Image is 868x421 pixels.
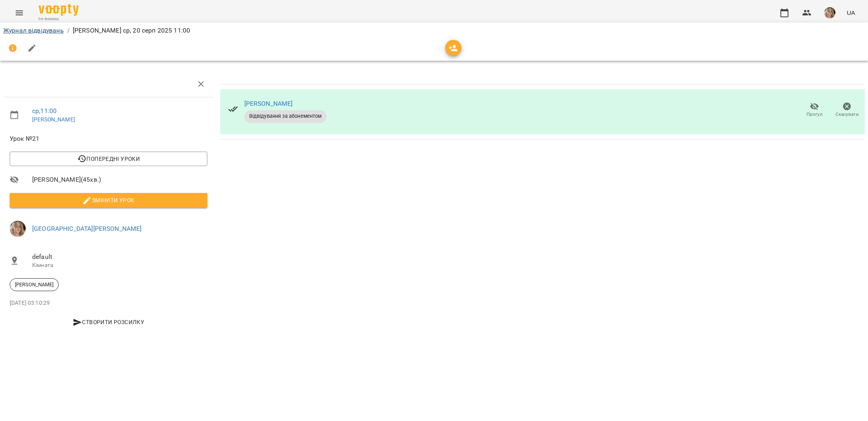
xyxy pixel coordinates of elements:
[16,154,201,164] span: Попередні уроки
[10,193,207,207] button: Змінити урок
[807,111,823,118] span: Прогул
[798,99,831,121] button: Прогул
[3,27,64,34] a: Журнал відвідувань
[10,281,58,288] span: [PERSON_NAME]
[10,221,26,237] img: 96e0e92443e67f284b11d2ea48a6c5b1.jpg
[67,26,70,35] li: /
[32,252,207,262] span: default
[16,195,201,205] span: Змінити урок
[831,99,863,121] button: Скасувати
[10,134,207,144] span: Урок №21
[32,107,57,115] a: ср , 11:00
[10,278,59,291] div: [PERSON_NAME]
[32,175,207,185] span: [PERSON_NAME] ( 45 хв. )
[10,315,207,329] button: Створити розсилку
[32,225,141,232] a: [GEOGRAPHIC_DATA][PERSON_NAME]
[835,111,859,118] span: Скасувати
[13,317,204,327] span: Створити розсилку
[3,26,865,35] nav: breadcrumb
[244,113,327,120] span: Відвідування за абонементом
[73,26,190,35] p: [PERSON_NAME] ср, 20 серп 2025 11:00
[10,152,207,166] button: Попередні уроки
[32,261,207,269] p: Кімната
[32,116,75,123] a: [PERSON_NAME]
[847,8,855,17] span: UA
[824,7,835,18] img: 96e0e92443e67f284b11d2ea48a6c5b1.jpg
[10,299,207,307] p: [DATE] 03:10:29
[39,4,79,16] img: Voopty Logo
[843,5,858,20] button: UA
[10,3,29,23] button: Menu
[244,100,293,107] a: [PERSON_NAME]
[39,16,79,22] span: For Business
